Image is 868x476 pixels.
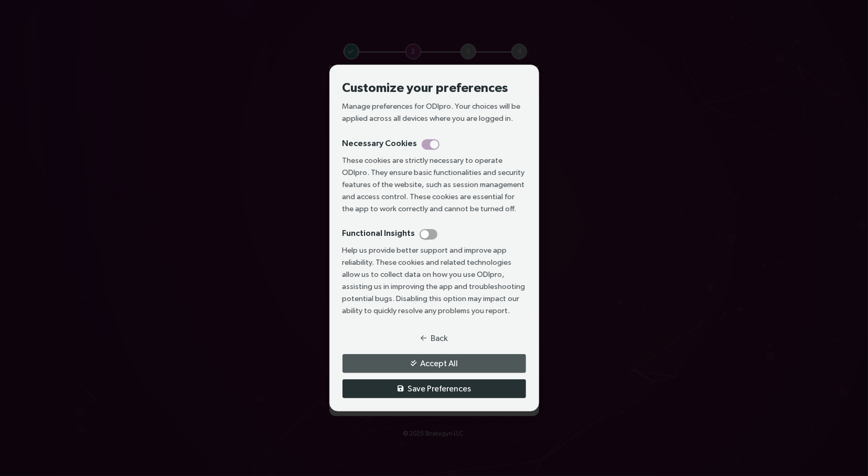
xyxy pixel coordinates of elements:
h3: Customize your preferences [342,78,526,97]
button: Back [342,329,526,348]
h4: Necessary Cookies [342,138,417,148]
button: Save Preferences [342,379,526,398]
h4: Functional Insights [342,228,415,238]
p: These cookies are strictly necessary to operate ODIpro. They ensure basic functionalities and sec... [342,154,526,214]
p: Help us provide better support and improve app reliability. These cookies and related technologie... [342,244,526,316]
p: Manage preferences for ODIpro. Your choices will be applied across all devices where you are logg... [342,100,526,124]
button: Accept All [342,354,526,373]
span: Save Preferences [408,382,471,395]
span: Back [431,332,448,345]
span: Accept All [421,357,458,370]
